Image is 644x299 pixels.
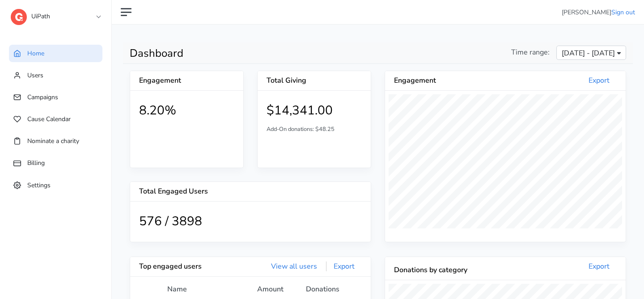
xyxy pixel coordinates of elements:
[511,47,550,58] span: Time range:
[581,261,617,271] a: Export
[27,115,71,123] span: Cause Calendar
[394,266,505,274] h5: Donations by category
[9,110,102,128] a: Cause Calendar
[9,88,102,106] a: Campaigns
[9,67,102,84] a: Users
[27,93,58,101] span: Campaigns
[267,76,314,85] h5: Total Giving
[139,76,187,85] h5: Engagement
[27,159,45,167] span: Billing
[9,45,102,62] a: Home
[27,71,43,80] span: Users
[11,9,27,25] img: logo-dashboard-4662da770dd4bea1a8774357aa970c5cb092b4650ab114813ae74da458e76571.svg
[562,8,635,17] li: [PERSON_NAME]
[611,8,635,17] a: Sign out
[394,76,505,85] h5: Engagement
[139,262,250,271] h5: Top engaged users
[27,181,51,189] span: Settings
[326,261,362,271] a: Export
[267,103,362,118] h1: $14,341.00
[264,261,324,271] a: View all users
[562,48,615,59] span: [DATE] - [DATE]
[139,103,234,118] h1: 8.20%
[11,6,100,22] a: UiPath
[139,214,362,229] h1: 576 / 3898
[27,49,44,58] span: Home
[267,125,362,134] p: Add-On donations: $48.25
[9,177,102,194] a: Settings
[27,137,79,145] span: Nominate a charity
[581,76,617,85] a: Export
[9,132,102,150] a: Nominate a charity
[9,154,102,172] a: Billing
[139,187,250,196] h5: Total Engaged Users
[130,47,371,60] h1: Dashboard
